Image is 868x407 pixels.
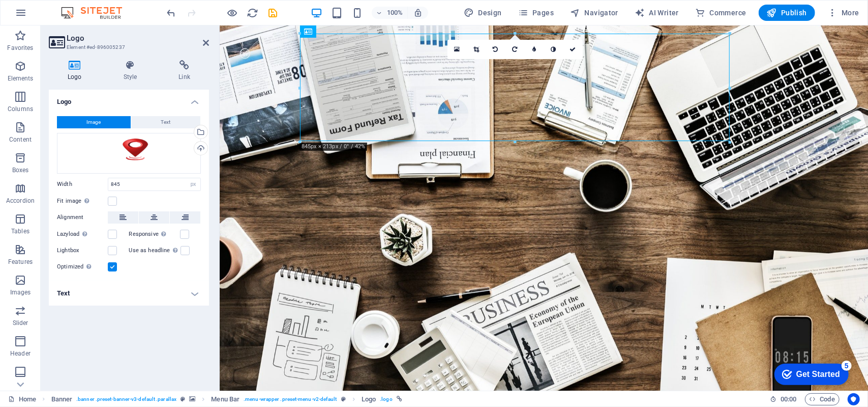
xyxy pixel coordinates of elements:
div: TOMOHLOGO-4sqOkumEnyavekzsKogI2Q.png [57,133,201,174]
h6: 100% [387,7,403,19]
span: . banner .preset-banner-v3-default .parallax [76,393,176,405]
nav: breadcrumb [51,393,402,405]
a: Blur [525,40,544,59]
span: . logo [380,393,392,405]
i: This element is linked [397,396,402,402]
p: Elements [8,74,34,83]
button: Pages [514,5,558,21]
button: AI Writer [631,5,683,21]
img: Editor Logo [58,7,135,19]
p: Header [10,349,31,358]
div: Design (Ctrl+Alt+Y) [460,5,506,21]
a: Rotate right 90° [505,40,525,59]
span: Click to select. Double-click to edit [211,393,240,405]
span: Click to select. Double-click to edit [362,393,376,405]
span: Text [161,116,171,128]
i: Reload page [247,7,259,19]
div: Get Started [30,11,74,20]
h4: Link [160,60,209,82]
h6: Session time [770,393,797,405]
label: Responsive [129,228,180,240]
p: Tables [11,227,29,235]
label: Lightbox [57,245,108,257]
p: Favorites [7,44,33,52]
label: Fit image [57,195,108,207]
a: Crop mode [467,40,486,59]
button: More [823,5,863,21]
span: Commerce [695,8,746,18]
span: Publish [767,8,807,18]
p: Content [9,135,32,144]
i: Undo: Change image (Ctrl+Z) [166,7,177,19]
button: Commerce [691,5,751,21]
h4: Logo [49,90,209,108]
span: More [827,8,859,18]
span: Image [87,116,101,128]
a: Rotate left 90° [486,40,505,59]
label: Width [57,181,108,187]
button: Usercentrics [848,393,860,405]
span: Pages [518,8,554,18]
button: reload [247,7,259,19]
p: Features [8,258,33,266]
a: Click to cancel selection. Double-click to open Pages [8,393,36,405]
button: save [267,7,279,19]
button: Code [805,393,840,405]
label: Alignment [57,211,108,224]
p: Boxes [12,166,29,174]
button: 100% [372,7,408,19]
span: Navigator [570,8,618,18]
i: This element contains a background [189,396,195,402]
h4: Style [105,60,160,82]
span: Click to select. Double-click to edit [51,393,73,405]
button: Text [131,116,200,128]
button: Click here to leave preview mode and continue editing [226,7,238,19]
p: Accordion [6,197,35,205]
i: On resize automatically adjust zoom level to fit chosen device. [413,8,423,17]
button: undo [165,7,177,19]
a: Greyscale [544,40,563,59]
a: Confirm ( Ctrl ⏎ ) [563,40,583,59]
p: Slider [13,319,28,327]
div: 5 [75,2,85,12]
button: Publish [759,5,815,21]
span: : [788,395,789,403]
i: This element is a customizable preset [181,396,185,402]
a: Select files from the file manager, stock photos, or upload file(s) [447,40,467,59]
p: Columns [8,105,33,113]
span: . menu-wrapper .preset-menu-v2-default [244,393,337,405]
p: Images [10,288,31,296]
span: 00 00 [781,393,796,405]
h2: Logo [67,34,209,43]
i: Save (Ctrl+S) [267,7,279,19]
button: Design [460,5,506,21]
span: AI Writer [635,8,679,18]
button: Image [57,116,131,128]
i: This element is a customizable preset [341,396,346,402]
button: Navigator [566,5,622,21]
label: Optimized [57,261,108,273]
h4: Text [49,281,209,306]
h4: Logo [49,60,105,82]
h3: Element #ed-896005237 [67,43,189,52]
span: Code [810,393,835,405]
label: Lazyload [57,228,108,240]
label: Use as headline [129,245,181,257]
div: Get Started 5 items remaining, 0% complete [8,5,82,26]
span: Design [464,8,502,18]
